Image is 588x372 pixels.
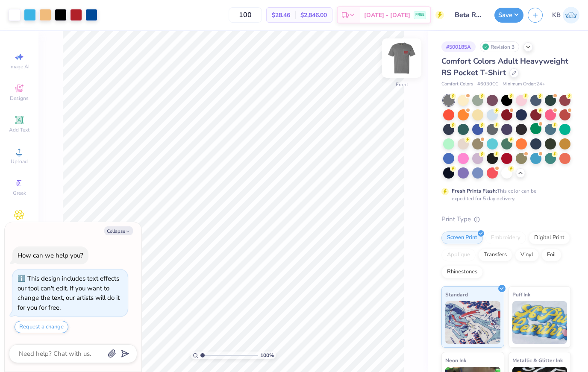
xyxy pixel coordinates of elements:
[260,351,274,359] span: 100 %
[441,214,571,224] div: Print Type
[18,274,120,312] div: This design includes text effects our tool can't edit. If you want to change the text, our artist...
[552,10,561,20] span: KB
[441,56,568,78] span: Comfort Colors Adult Heavyweight RS Pocket T-Shirt
[541,249,562,261] div: Foil
[9,63,29,70] span: Image AI
[385,41,419,75] img: Front
[415,12,424,18] span: FREE
[485,231,526,244] div: Embroidery
[515,249,539,261] div: Vinyl
[15,321,68,333] button: Request a change
[478,249,512,261] div: Transfers
[229,7,262,23] input: – –
[441,266,483,278] div: Rhinestones
[4,221,34,235] span: Clipart & logos
[445,301,500,344] img: Standard
[441,41,476,52] div: # 500185A
[512,290,530,299] span: Puff Ink
[452,187,497,194] strong: Fresh Prints Flash:
[503,81,545,88] span: Minimum Order: 24 +
[11,158,28,165] span: Upload
[529,231,570,244] div: Digital Print
[563,7,579,23] img: Kate Beckley
[552,7,579,23] a: KB
[13,190,26,196] span: Greek
[300,11,327,20] span: $2,846.00
[364,11,410,20] span: [DATE] - [DATE]
[445,290,468,299] span: Standard
[477,81,498,88] span: # 6030CC
[104,226,133,235] button: Collapse
[18,251,83,260] div: How can we help you?
[480,41,519,52] div: Revision 3
[512,356,563,365] span: Metallic & Glitter Ink
[10,95,29,102] span: Designs
[494,8,523,23] button: Save
[441,81,473,88] span: Comfort Colors
[445,356,466,365] span: Neon Ink
[512,301,567,344] img: Puff Ink
[396,81,408,88] div: Front
[448,6,490,23] input: Untitled Design
[272,11,290,20] span: $28.46
[9,126,29,133] span: Add Text
[452,187,557,202] div: This color can be expedited for 5 day delivery.
[441,249,476,261] div: Applique
[441,231,483,244] div: Screen Print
